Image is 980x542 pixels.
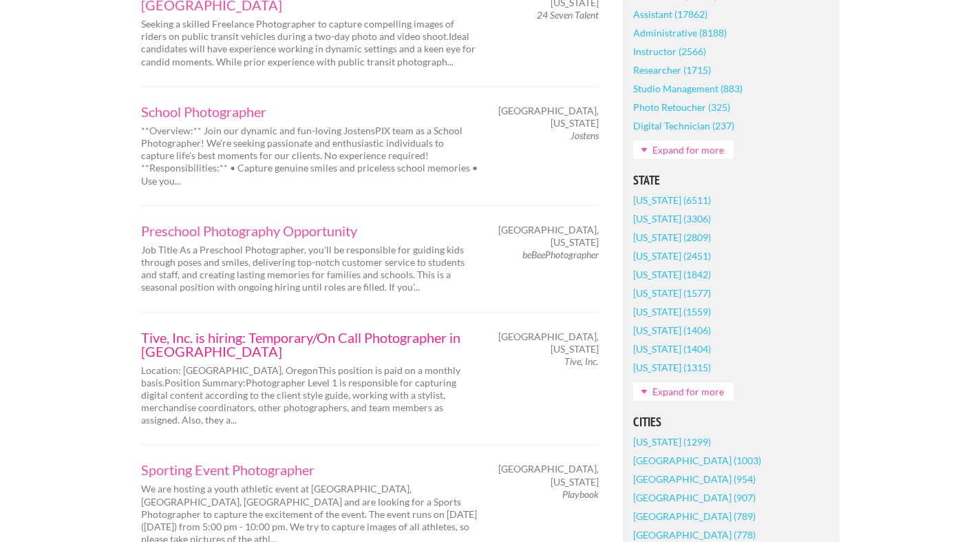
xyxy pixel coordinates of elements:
h5: State [633,174,829,187]
a: Instructor (2566) [633,42,706,61]
a: [US_STATE] (6511) [633,191,711,209]
span: [GEOGRAPHIC_DATA], [US_STATE] [498,331,599,355]
a: Sporting Event Photographer [141,463,478,477]
a: Researcher (1715) [633,61,711,79]
a: [US_STATE] (1406) [633,321,711,340]
a: [US_STATE] (1842) [633,265,711,284]
em: Tive, Inc. [564,355,599,367]
em: Jostens [571,129,599,141]
p: Location: [GEOGRAPHIC_DATA], OregonThis position is paid on a monthly basis.Position Summary:Phot... [141,364,478,427]
em: beBeePhotographer [522,249,599,260]
span: [GEOGRAPHIC_DATA], [US_STATE] [498,463,599,488]
h5: Cities [633,416,829,428]
a: Digital Technician (237) [633,116,734,135]
a: Preschool Photography Opportunity [141,224,478,238]
a: Tive, Inc. is hiring: Temporary/On Call Photographer in [GEOGRAPHIC_DATA] [141,331,478,358]
a: [US_STATE] (3306) [633,209,711,228]
a: [US_STATE] (1559) [633,302,711,321]
em: 24 Seven Talent [537,9,599,21]
a: [US_STATE] (1299) [633,432,711,451]
a: [US_STATE] (1315) [633,358,711,377]
a: Studio Management (883) [633,79,743,98]
span: [GEOGRAPHIC_DATA], [US_STATE] [498,224,599,249]
a: [GEOGRAPHIC_DATA] (1003) [633,451,761,470]
a: Assistant (17862) [633,5,707,23]
a: Administrative (8188) [633,23,727,42]
a: [GEOGRAPHIC_DATA] (789) [633,507,756,525]
p: Seeking a skilled Freelance Photographer to capture compelling images of riders on public transit... [141,18,478,68]
a: [US_STATE] (2809) [633,228,711,247]
a: [GEOGRAPHIC_DATA] (954) [633,470,756,488]
a: Expand for more [633,382,734,401]
a: School Photographer [141,105,478,118]
p: **Overview:** Join our dynamic and fun-loving JostensPIX team as a School Photographer! We're see... [141,125,478,187]
a: [US_STATE] (1577) [633,284,711,302]
a: [GEOGRAPHIC_DATA] (907) [633,488,756,507]
span: [GEOGRAPHIC_DATA], [US_STATE] [498,105,599,129]
a: [US_STATE] (2451) [633,247,711,265]
a: Photo Retoucher (325) [633,98,730,116]
em: Playbook [562,488,599,500]
a: [US_STATE] (1404) [633,340,711,358]
p: Job Title As a Preschool Photographer, you'll be responsible for guiding kids through poses and s... [141,244,478,294]
a: Expand for more [633,140,734,159]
